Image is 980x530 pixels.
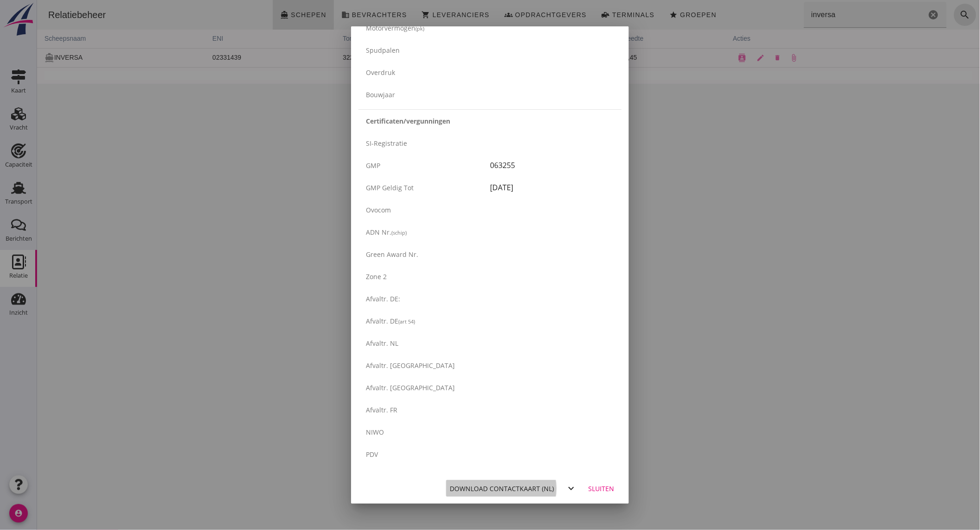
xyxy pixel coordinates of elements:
small: (schip) [391,229,407,236]
span: Afvaltr. [GEOGRAPHIC_DATA] [366,383,455,392]
span: PDV [366,450,378,459]
th: m3 [386,30,473,48]
i: star [632,11,641,19]
span: Spudpalen [366,46,400,55]
div: [DATE] [490,182,614,193]
span: GMP [366,161,380,170]
button: Sluiten [581,480,622,497]
span: Green Award nr. [366,250,418,259]
span: Terminals [575,11,618,19]
span: GMP geldig tot [366,183,414,192]
i: directions_boat [7,53,17,62]
td: 3225 [298,48,386,67]
i: delete [737,54,744,61]
div: Relatiebeheer [4,8,76,21]
span: Afvaltr. [GEOGRAPHIC_DATA] [366,361,455,370]
th: ton [298,30,386,48]
td: 110 [473,48,576,67]
span: ADN nr. [366,228,391,237]
span: Leveranciers [395,11,452,19]
i: business [304,11,313,19]
i: expand_more [565,483,577,494]
i: front_loader [565,11,573,19]
small: (art 54) [398,318,415,325]
i: Wis Zoeken... [891,9,902,20]
span: Bevrachters [314,11,370,19]
th: ENI [168,30,299,48]
span: NIWO [366,428,384,436]
th: acties [689,30,943,48]
th: lengte [473,30,576,48]
span: Groepen [642,11,679,19]
strong: Certificaten/vergunningen [366,116,450,126]
td: 11,45 [577,48,689,67]
small: (pk) [415,25,424,32]
span: Afvaltr. NL [366,339,398,348]
div: 063255 [490,160,614,171]
span: Afvaltr. FR [366,405,397,414]
span: Afvaltr. DE [366,317,398,325]
i: directions_boat [243,11,251,19]
th: breedte [577,30,689,48]
div: Download contactkaart (nl) [450,484,554,493]
span: Afvaltr. DE: [366,294,400,303]
span: SI-registratie [366,139,407,148]
i: shopping_cart [385,11,393,19]
td: 3900 [386,48,473,67]
button: Download contactkaart (nl) [446,480,558,497]
span: Overdruk [366,68,395,77]
span: Opdrachtgevers [477,11,550,19]
i: search [923,9,934,20]
div: Sluiten [588,484,614,493]
span: Bouwjaar [366,90,395,99]
td: 02331439 [168,48,299,67]
span: Motorvermogen [366,24,415,32]
span: Schepen [253,11,289,19]
i: contacts [701,54,710,62]
i: attach_file [753,54,761,62]
i: groups [467,11,476,19]
span: Ovocom [366,206,391,214]
span: Zone 2 [366,272,387,281]
i: edit [720,54,728,62]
